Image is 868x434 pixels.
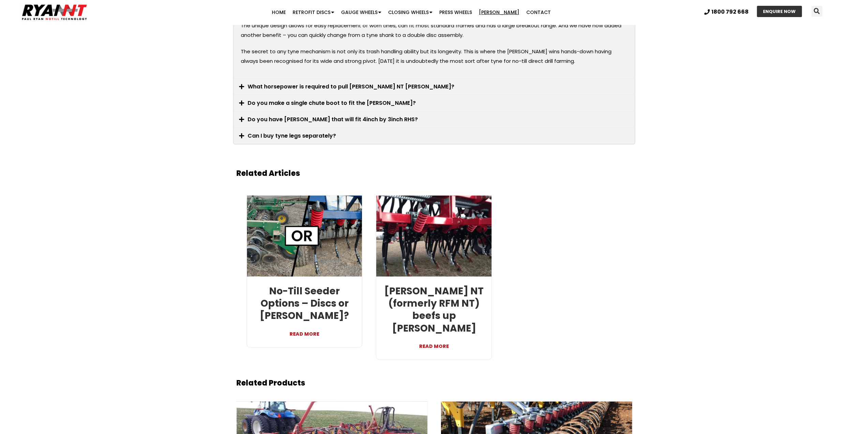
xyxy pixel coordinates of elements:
[436,5,475,19] a: Press Wheels
[381,335,486,351] a: READ MORE
[268,5,289,19] a: Home
[252,322,357,339] a: READ MORE
[763,9,796,14] span: ENQUIRE NOW
[248,83,454,90] a: What horsepower is required to pull [PERSON_NAME] NT [PERSON_NAME]?
[260,284,349,323] a: No-Till Seeder Options – Discs or [PERSON_NAME]?
[234,128,634,144] div: Can I buy tyne legs separately?
[338,5,385,19] a: Gauge Wheels
[384,284,484,335] a: [PERSON_NAME] NT (formerly RFM NT) beefs up [PERSON_NAME]
[241,21,628,47] p: The unique design allows for easy replacement of worn tines, can fit most standard frames and has...
[711,9,749,15] span: 1800 792 668
[241,47,628,73] p: The secret to any tyne mechanism is not only its trash handling ability but its longevity. This i...
[20,2,89,23] img: Ryan NT logo
[289,5,338,19] a: Retrofit Discs
[704,9,749,15] a: 1800 792 668
[248,99,416,107] a: Do you make a single chute boot to fit the [PERSON_NAME]?
[168,5,654,19] nav: Menu
[523,5,554,19] a: Contact
[248,132,336,140] a: Can I buy tyne legs separately?
[475,5,523,19] a: [PERSON_NAME]
[234,95,634,111] div: Do you make a single chute boot to fit the [PERSON_NAME]?
[236,378,632,388] h2: Related Products
[236,169,632,179] h2: Related Articles
[246,195,362,277] img: RYAN NT Discs or tynes banner - No-Till Seeder
[248,115,418,123] a: Do you have [PERSON_NAME] that will fit 4inch by 3inch RHS?
[234,111,634,127] div: Do you have [PERSON_NAME] that will fit 4inch by 3inch RHS?
[757,6,802,17] a: ENQUIRE NOW
[385,5,436,19] a: Closing Wheels
[234,79,634,95] div: What horsepower is required to pull [PERSON_NAME] NT [PERSON_NAME]?
[376,195,492,277] img: Ryan NT (RFM NT) Tyne Ready to go
[811,6,822,17] div: Search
